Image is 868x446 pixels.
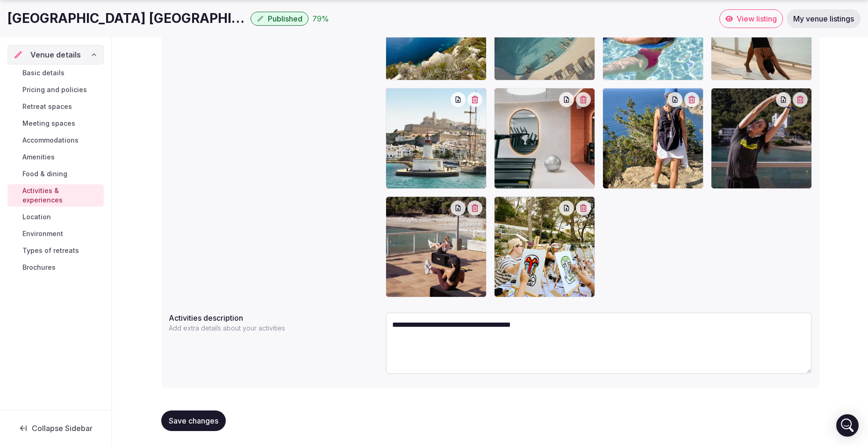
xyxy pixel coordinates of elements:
span: Basic details [22,68,65,78]
span: Published [268,14,302,23]
div: IMG_0061.JPG [386,196,487,297]
span: Environment [22,229,63,238]
div: IMG_4490.jpeg [603,88,703,189]
a: Location [7,210,104,223]
span: Pricing and policies [22,85,87,94]
span: Meeting spaces [22,119,75,128]
span: Food & dining [22,169,67,179]
h1: [GEOGRAPHIC_DATA] [GEOGRAPHIC_DATA] [7,9,247,28]
span: Amenities [22,152,55,162]
div: Open Intercom Messenger [836,414,859,437]
button: 79% [312,13,329,24]
button: Save changes [161,410,226,431]
p: Add extra details about your activities [169,324,288,333]
span: Collapse Sidebar [32,424,93,433]
div: 79 % [312,13,329,24]
a: Accommodations [7,134,104,147]
a: Types of retreats [7,244,104,257]
span: View listing [737,14,777,23]
a: Amenities [7,151,104,164]
span: My venue listings [793,14,854,23]
span: Brochures [22,263,56,272]
a: Activities & experiences [7,184,104,207]
a: View listing [719,9,783,28]
span: Venue details [30,49,81,60]
span: Save changes [169,416,218,425]
a: Pricing and policies [7,83,104,96]
a: My venue listings [787,9,861,28]
span: Activities & experiences [22,186,100,205]
a: Brochures [7,261,104,274]
div: IMG_0116.JPG [711,88,812,189]
span: Retreat spaces [22,102,72,111]
div: Hyde-Ibiza_Gym_3.webp [494,88,595,189]
span: Types of retreats [22,246,79,255]
a: Environment [7,227,104,240]
a: Retreat spaces [7,100,104,113]
div: 4.IBIZA-GUIDE.webp [386,88,487,189]
button: Collapse Sidebar [7,418,104,439]
span: Location [22,212,51,222]
div: IMG_7049.jpg [494,196,595,297]
a: Food & dining [7,167,104,180]
label: Activities description [169,314,378,322]
a: Basic details [7,66,104,79]
span: Accommodations [22,136,79,145]
a: Meeting spaces [7,117,104,130]
button: Published [251,12,308,26]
